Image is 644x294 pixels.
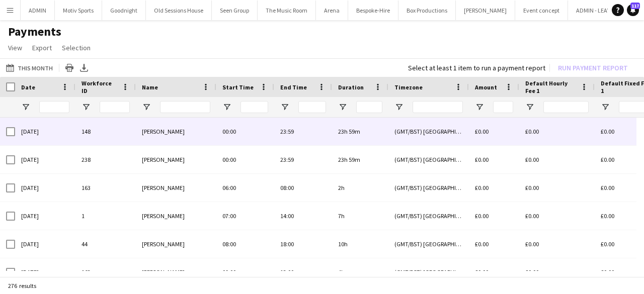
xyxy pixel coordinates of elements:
[8,43,22,52] span: View
[274,202,332,230] div: 14:00
[280,103,289,112] button: Open Filter Menu
[519,174,595,202] div: £0.00
[394,103,404,112] button: Open Filter Menu
[332,118,388,145] div: 23h 59m
[142,103,151,112] button: Open Filter Menu
[28,41,56,54] a: Export
[222,103,231,112] button: Open Filter Menu
[493,101,513,113] input: Amount Filter Input
[394,83,423,91] span: Timezone
[146,1,212,20] button: Old Sessions House
[142,184,185,191] span: [PERSON_NAME]
[332,146,388,173] div: 23h 59m
[475,184,489,191] span: £0.00
[348,1,398,20] button: Bespoke-Hire
[338,103,347,112] button: Open Filter Menu
[82,103,91,112] button: Open Filter Menu
[316,1,348,20] button: Arena
[543,101,589,113] input: Default Hourly Fee 1 Filter Input
[630,3,640,9] span: 117
[519,146,595,173] div: £0.00
[21,1,55,20] button: ADMIN
[388,202,469,230] div: (GMT/BST) [GEOGRAPHIC_DATA]
[78,62,90,74] app-action-btn: Export XLSX
[216,118,274,145] div: 00:00
[475,240,489,248] span: £0.00
[216,146,274,173] div: 00:00
[388,118,469,145] div: (GMT/BST) [GEOGRAPHIC_DATA]
[15,202,75,230] div: [DATE]
[142,268,185,276] span: [PERSON_NAME]
[258,1,316,20] button: The Music Room
[338,83,364,91] span: Duration
[568,1,622,20] button: ADMIN - LEAVE
[102,1,146,20] button: Goodnight
[75,174,136,202] div: 163
[142,212,185,220] span: [PERSON_NAME]
[216,258,274,286] div: 09:00
[216,202,274,230] div: 07:00
[519,230,595,258] div: £0.00
[519,118,595,145] div: £0.00
[274,146,332,173] div: 23:59
[160,101,210,113] input: Name Filter Input
[55,1,102,20] button: Motiv Sports
[475,83,497,91] span: Amount
[274,118,332,145] div: 23:59
[240,101,268,113] input: Start Time Filter Input
[216,230,274,258] div: 08:00
[75,118,136,145] div: 148
[332,230,388,258] div: 10h
[82,79,118,94] span: Workforce ID
[4,62,55,74] button: This Month
[475,128,489,135] span: £0.00
[627,4,639,16] a: 117
[475,212,489,220] span: £0.00
[332,202,388,230] div: 7h
[475,268,489,276] span: £0.00
[15,118,75,145] div: [DATE]
[475,103,484,112] button: Open Filter Menu
[519,258,595,286] div: £0.00
[456,1,515,20] button: [PERSON_NAME]
[388,258,469,286] div: (GMT/BST) [GEOGRAPHIC_DATA]
[39,101,69,113] input: Date Filter Input
[280,83,307,91] span: End Time
[15,146,75,173] div: [DATE]
[332,174,388,202] div: 2h
[398,1,456,20] button: Box Productions
[142,156,185,163] span: [PERSON_NAME]
[142,240,185,248] span: [PERSON_NAME]
[408,63,545,72] div: Select at least 1 item to run a payment report
[32,43,52,52] span: Export
[388,146,469,173] div: (GMT/BST) [GEOGRAPHIC_DATA]
[515,1,568,20] button: Event concept
[21,83,35,91] span: Date
[216,174,274,202] div: 06:00
[298,101,326,113] input: End Time Filter Input
[15,174,75,202] div: [DATE]
[75,202,136,230] div: 1
[475,156,489,163] span: £0.00
[519,202,595,230] div: £0.00
[63,62,75,74] app-action-btn: Print
[62,43,91,52] span: Selection
[601,103,610,112] button: Open Filter Menu
[75,230,136,258] div: 44
[4,41,26,54] a: View
[15,230,75,258] div: [DATE]
[274,174,332,202] div: 08:00
[388,174,469,202] div: (GMT/BST) [GEOGRAPHIC_DATA]
[15,258,75,286] div: [DATE]
[222,83,254,91] span: Start Time
[75,146,136,173] div: 238
[388,230,469,258] div: (GMT/BST) [GEOGRAPHIC_DATA]
[75,258,136,286] div: 163
[525,103,534,112] button: Open Filter Menu
[332,258,388,286] div: 4h
[58,41,95,54] a: Selection
[525,79,577,94] span: Default Hourly Fee 1
[142,83,158,91] span: Name
[21,103,30,112] button: Open Filter Menu
[413,101,463,113] input: Timezone Filter Input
